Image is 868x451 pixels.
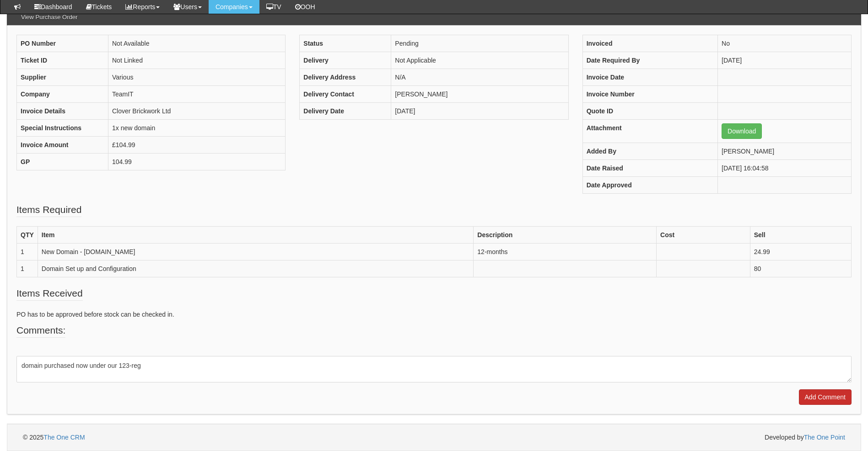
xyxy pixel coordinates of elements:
[750,244,851,260] td: 24.99
[17,227,38,244] th: QTY
[17,120,108,137] th: Special Instructions
[17,69,108,86] th: Supplier
[391,35,568,52] td: Pending
[657,227,750,244] th: Cost
[17,137,108,154] th: Invoice Amount
[17,103,108,120] th: Invoice Details
[16,324,65,338] legend: Comments:
[108,35,286,52] td: Not Available
[474,227,657,244] th: Description
[17,35,108,52] th: PO Number
[108,137,286,154] td: £104.99
[300,103,391,120] th: Delivery Date
[43,434,85,441] a: The One CRM
[799,389,852,405] input: Add Comment
[16,10,82,25] h3: View Purchase Order
[16,203,81,217] legend: Items Required
[16,310,852,319] p: PO has to be approved before stock can be checked in.
[391,69,568,86] td: N/A
[17,86,108,103] th: Company
[17,52,108,69] th: Ticket ID
[38,260,474,277] td: Domain Set up and Configuration
[582,35,717,52] th: Invoiced
[582,52,717,69] th: Date Required By
[582,143,717,160] th: Added By
[108,69,286,86] td: Various
[300,69,391,86] th: Delivery Address
[108,86,286,103] td: TeamIT
[722,123,762,139] a: Download
[718,52,852,69] td: [DATE]
[391,52,568,69] td: Not Applicable
[17,260,38,277] td: 1
[17,244,38,260] td: 1
[108,103,286,120] td: Clover Brickwork Ltd
[17,154,108,170] th: GP
[16,287,83,301] legend: Items Received
[582,160,717,177] th: Date Raised
[804,434,845,441] a: The One Point
[765,433,845,442] span: Developed by
[391,103,568,120] td: [DATE]
[582,120,717,143] th: Attachment
[38,244,474,260] td: New Domain - [DOMAIN_NAME]
[750,227,851,244] th: Sell
[300,52,391,69] th: Delivery
[582,103,717,120] th: Quote ID
[23,434,85,441] span: © 2025
[300,86,391,103] th: Delivery Contact
[582,177,717,194] th: Date Approved
[108,154,286,170] td: 104.99
[582,69,717,86] th: Invoice Date
[750,260,851,277] td: 80
[108,120,286,137] td: 1x new domain
[718,143,852,160] td: [PERSON_NAME]
[108,52,286,69] td: Not Linked
[718,35,852,52] td: No
[300,35,391,52] th: Status
[391,86,568,103] td: [PERSON_NAME]
[718,160,852,177] td: [DATE] 16:04:58
[38,227,474,244] th: Item
[474,244,657,260] td: 12-months
[582,86,717,103] th: Invoice Number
